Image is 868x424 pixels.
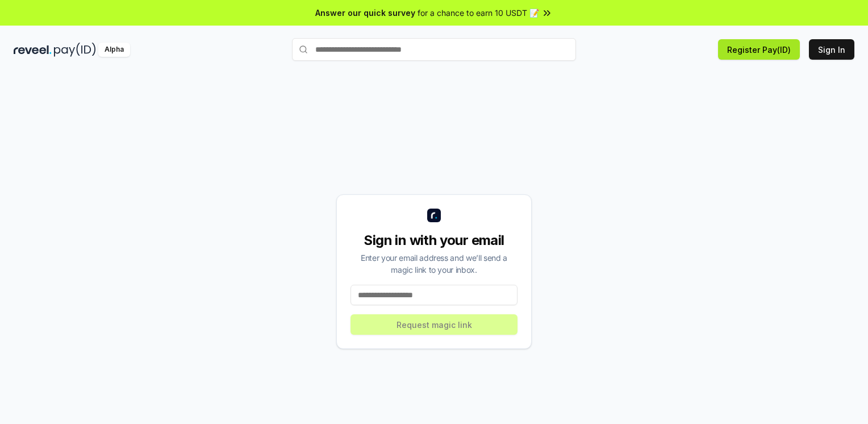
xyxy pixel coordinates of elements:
img: pay_id [54,43,96,57]
button: Register Pay(ID) [718,39,800,60]
span: Answer our quick survey [315,7,415,19]
span: for a chance to earn 10 USDT 📝 [418,7,539,19]
div: Enter your email address and we’ll send a magic link to your inbox. [350,252,518,276]
div: Sign in with your email [350,231,518,250]
img: logo_small [427,209,441,222]
img: reveel_dark [14,43,52,57]
div: Alpha [98,43,130,57]
button: Sign In [809,39,854,60]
